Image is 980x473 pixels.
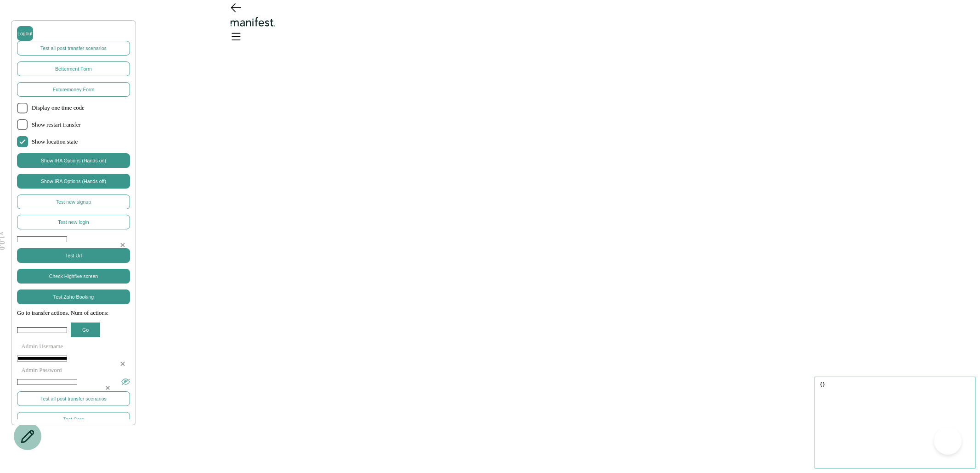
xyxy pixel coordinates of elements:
[32,139,130,145] span: Show location state
[17,26,33,41] button: Logout
[17,310,130,317] span: Go to transfer actions. Num of actions:
[228,17,752,29] div: Logo
[17,412,130,427] button: Test Cors
[228,17,278,27] img: Manifest
[934,427,962,455] iframe: Toggle Customer Support
[17,82,130,97] button: Futuremoney Form
[17,41,130,56] button: Test all post transfer scenarios
[32,122,130,128] span: Show restart transfer
[17,174,130,189] button: Show IRA Options (Hands off)
[17,195,130,209] button: Test new signup
[228,29,243,44] button: Open menu
[17,215,130,229] button: Test new login
[17,153,130,168] button: Show IRA Options (Hands on)
[17,343,130,350] p: Admin Username
[17,391,130,406] button: Test all post transfer scenarios
[32,105,130,111] span: Display one time code
[17,136,130,147] li: Show location state
[17,119,130,130] li: Show restart transfer
[17,61,130,76] button: Betterment Form
[17,367,130,374] p: Admin Password
[17,248,130,263] button: Test Url
[815,377,975,468] pre: {}
[17,289,130,304] button: Test Zoho Booking
[17,103,130,114] li: Display one time code
[17,269,130,284] button: Check Highfive screen
[71,323,100,337] button: Go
